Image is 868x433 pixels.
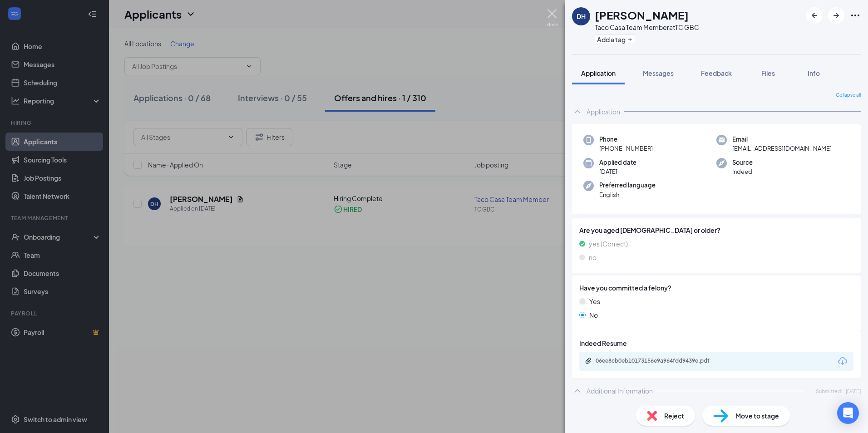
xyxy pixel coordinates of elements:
[572,106,583,117] svg: ChevronUp
[599,158,636,167] span: Applied date
[761,69,775,77] span: Files
[599,144,653,153] span: [PHONE_NUMBER]
[732,144,832,153] span: [EMAIL_ADDRESS][DOMAIN_NAME]
[809,10,820,21] svg: ArrowLeftNew
[585,357,732,366] a: Paperclip06ee8cb0eb10173156e9a964fdd9439e.pdf
[596,357,723,364] div: 06ee8cb0eb10173156e9a964fdd9439e.pdf
[599,181,656,190] span: Preferred language
[643,69,674,77] span: Messages
[846,387,861,395] span: [DATE]
[732,167,753,176] span: Indeed
[664,411,684,421] span: Reject
[572,385,583,396] svg: ChevronUp
[732,135,832,144] span: Email
[806,7,823,24] button: ArrowLeftNew
[599,167,636,176] span: [DATE]
[579,283,671,293] span: Have you committed a felony?
[581,69,616,77] span: Application
[579,225,853,235] span: Are you aged [DEMOGRAPHIC_DATA] or older?
[837,356,848,367] svg: Download
[732,158,753,167] span: Source
[816,387,842,395] span: Submitted:
[595,34,635,44] button: PlusAdd a tag
[850,10,861,21] svg: Ellipses
[595,7,689,23] h1: [PERSON_NAME]
[599,135,653,144] span: Phone
[837,402,859,424] div: Open Intercom Messenger
[701,69,732,77] span: Feedback
[577,12,586,21] div: DH
[808,69,820,77] span: Info
[585,357,592,364] svg: Paperclip
[589,296,600,306] span: Yes
[589,252,597,262] span: no
[627,37,633,42] svg: Plus
[599,190,656,199] span: English
[587,386,653,395] div: Additional Information
[587,107,620,116] div: Application
[579,338,627,348] span: Indeed Resume
[828,7,844,24] button: ArrowRight
[589,239,628,249] span: yes (Correct)
[836,92,861,99] span: Collapse all
[735,411,779,421] span: Move to stage
[831,10,842,21] svg: ArrowRight
[595,23,699,32] div: Taco Casa Team Member at TC GBC
[589,310,598,320] span: No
